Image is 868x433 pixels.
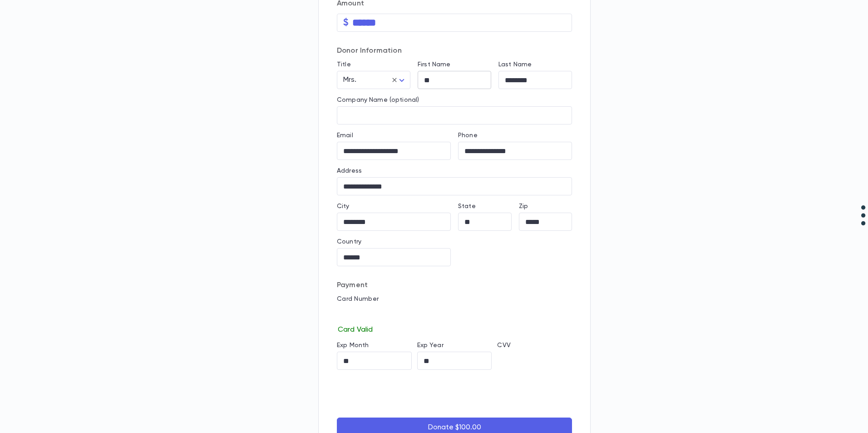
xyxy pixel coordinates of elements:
[519,203,528,210] label: Zip
[337,281,572,290] p: Payment
[337,46,572,55] p: Donor Information
[337,324,572,334] p: Card Valid
[337,61,351,68] label: Title
[458,203,476,210] label: State
[337,132,353,139] label: Email
[337,238,361,245] label: Country
[343,18,349,27] p: $
[337,305,572,324] iframe: card
[337,295,572,303] p: Card Number
[458,132,478,139] label: Phone
[337,96,419,104] label: Company Name (optional)
[343,76,357,84] span: Mrs.
[337,203,350,210] label: City
[417,342,444,349] label: Exp Year
[497,352,572,370] iframe: cvv
[337,342,369,349] label: Exp Month
[498,61,532,68] label: Last Name
[337,71,410,89] div: Mrs.
[337,167,362,174] label: Address
[418,61,450,68] label: First Name
[497,342,572,349] p: CVV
